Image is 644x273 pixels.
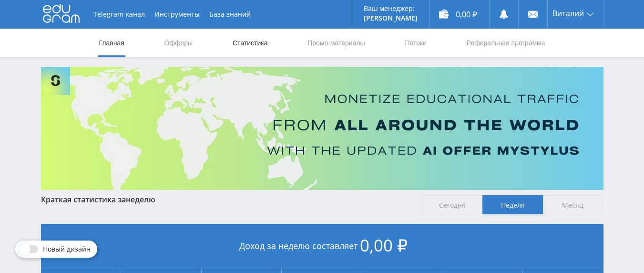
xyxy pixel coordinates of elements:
span: 0,00 ₽ [360,234,408,256]
span: Виталий [552,10,584,17]
p: Ваш менеджер: [364,5,418,12]
a: Главная [98,29,125,57]
span: Месяц [543,195,603,214]
span: Новый дизайн [43,245,91,253]
div: Краткая статистика за [41,195,413,204]
a: Потоки [404,29,428,57]
a: Реферальная программа [466,29,546,57]
span: неделю [126,194,155,205]
p: [PERSON_NAME] [364,14,418,22]
a: Офферы [164,29,194,57]
span: Сегодня [422,195,482,214]
a: Статистика [232,29,269,57]
a: Промо-материалы [307,29,366,57]
div: Доход за неделю составляет [41,224,603,269]
img: Banner [41,67,603,190]
span: Неделя [482,195,543,214]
